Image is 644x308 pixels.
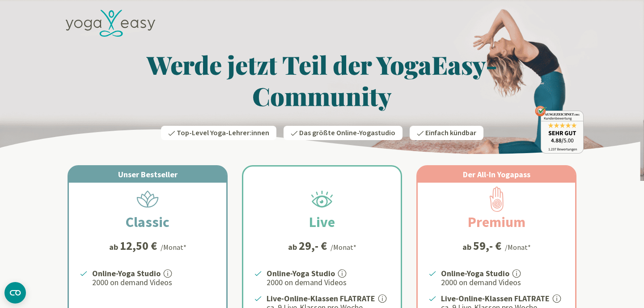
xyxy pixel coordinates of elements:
span: ab [462,241,473,253]
p: 2000 on demand Videos [92,277,216,288]
div: /Monat* [161,242,186,252]
div: 29,- € [299,240,327,252]
strong: Live-Online-Klassen FLATRATE [267,293,375,304]
div: /Monat* [330,242,356,252]
img: ausgezeichnet_badge.png [535,106,584,154]
h1: Werde jetzt Teil der YogaEasy-Community [60,49,584,111]
h2: Live [288,211,356,233]
div: 12,50 € [120,240,157,252]
strong: Online-Yoga Studio [92,268,161,278]
span: Einfach kündbar [425,128,476,138]
strong: Online-Yoga Studio [267,268,335,278]
span: Top-Level Yoga-Lehrer:innen [177,128,269,138]
span: Der All-In Yogapass [463,169,530,180]
p: 2000 on demand Videos [441,277,564,288]
span: ab [288,241,299,253]
h2: Premium [446,211,547,233]
span: Das größte Online-Yogastudio [299,128,395,138]
h2: Classic [104,211,191,233]
strong: Online-Yoga Studio [441,268,509,278]
div: 59,- € [473,240,501,252]
p: 2000 on demand Videos [267,277,390,288]
span: ab [109,241,120,253]
span: Unser Bestseller [118,169,178,180]
button: CMP-Widget öffnen [4,282,26,304]
strong: Live-Online-Klassen FLATRATE [441,293,550,304]
div: /Monat* [505,242,531,252]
